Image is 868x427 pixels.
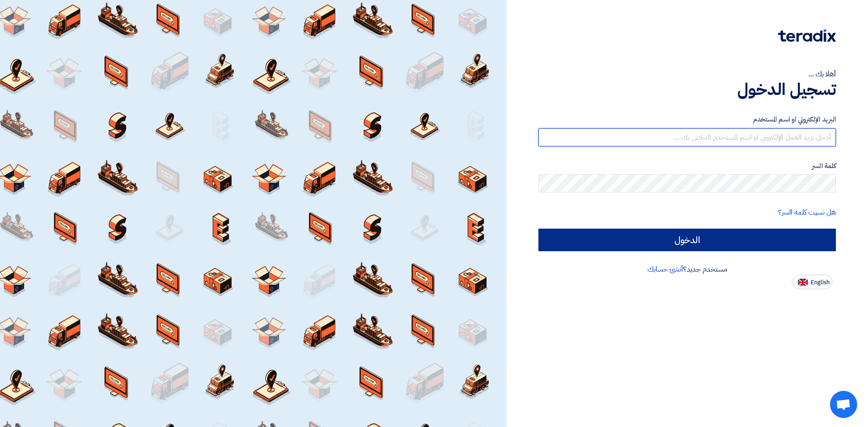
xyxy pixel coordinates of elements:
div: أهلا بك ... [538,69,836,80]
a: هل نسيت كلمة السر؟ [778,207,836,218]
img: en-US.png [798,279,808,286]
span: English [811,279,830,286]
h1: تسجيل الدخول [538,80,836,99]
div: مستخدم جديد؟ [538,264,836,275]
label: البريد الإلكتروني او اسم المستخدم [538,114,836,125]
div: Open chat [830,391,857,418]
a: أنشئ حسابك [647,264,683,275]
input: الدخول [538,229,836,251]
input: أدخل بريد العمل الإلكتروني او اسم المستخدم الخاص بك ... [538,128,836,146]
img: Teradix logo [778,29,836,42]
button: English [793,275,832,289]
label: كلمة السر [538,161,836,171]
